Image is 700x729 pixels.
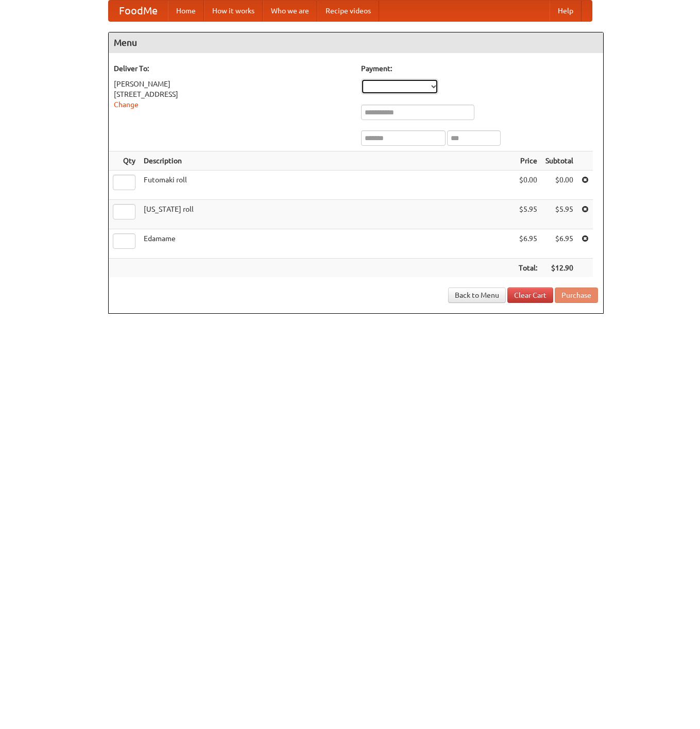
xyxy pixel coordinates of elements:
th: Price [515,151,541,171]
div: [PERSON_NAME] [114,79,351,89]
th: Description [140,151,515,171]
a: How it works [204,1,263,21]
td: $5.95 [515,200,541,229]
td: $0.00 [515,171,541,200]
td: [US_STATE] roll [140,200,515,229]
a: Clear Cart [507,287,553,303]
th: Qty [109,151,140,171]
th: Subtotal [541,151,577,171]
a: Recipe videos [317,1,379,21]
h5: Payment: [361,63,598,74]
td: $6.95 [541,229,577,259]
a: FoodMe [109,1,168,21]
td: $0.00 [541,171,577,200]
td: Edamame [140,229,515,259]
a: Who we are [263,1,317,21]
th: Total: [515,259,541,278]
button: Purchase [555,287,598,303]
a: Home [168,1,204,21]
h4: Menu [109,32,603,53]
td: $6.95 [515,229,541,259]
td: Futomaki roll [140,171,515,200]
a: Change [114,100,139,109]
a: Help [550,1,582,21]
td: $5.95 [541,200,577,229]
div: [STREET_ADDRESS] [114,89,351,99]
th: $12.90 [541,259,577,278]
a: Back to Menu [448,287,506,303]
h5: Deliver To: [114,63,351,74]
